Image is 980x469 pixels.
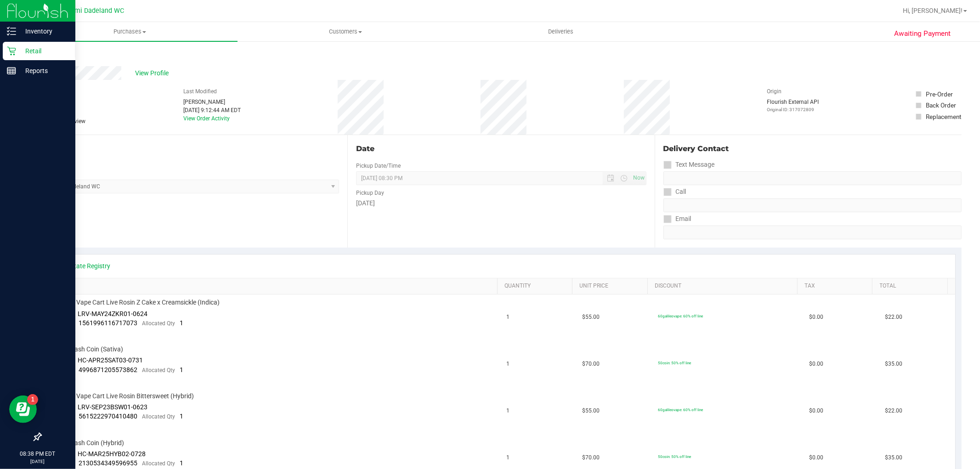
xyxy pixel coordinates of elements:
[183,106,241,114] div: [DATE] 9:12:44 AM EDT
[507,360,510,368] span: 1
[356,143,646,154] div: Date
[22,28,238,36] span: Purchases
[880,283,944,290] a: Total
[78,356,143,364] span: HC-APR25SAT03-0731
[7,66,16,75] inline-svg: Reports
[658,407,703,412] span: 60galileovape: 60% off line
[78,310,148,317] span: LRV-MAY24ZKR01-0624
[183,98,241,106] div: [PERSON_NAME]
[180,459,184,467] span: 1
[4,458,71,465] p: [DATE]
[536,28,586,36] span: Deliveries
[78,450,146,458] span: HC-MAR25HYB02-0728
[582,360,600,368] span: $70.00
[22,22,238,41] a: Purchases
[663,171,962,185] input: Format: (999) 999-9999
[16,65,71,76] p: Reports
[142,413,176,420] span: Allocated Qty
[27,394,38,405] iframe: Resource center unread badge
[582,453,600,462] span: $70.00
[663,185,686,198] label: Call
[53,345,124,354] span: FT 2g Hash Coin (Sativa)
[926,90,953,99] div: Pre-Order
[356,198,646,208] div: [DATE]
[180,319,184,327] span: 1
[9,396,37,423] iframe: Resource center
[7,46,16,56] inline-svg: Retail
[580,283,644,290] a: Unit Price
[356,189,384,197] label: Pickup Day
[767,98,819,113] div: Flourish External API
[79,366,138,373] span: 4996871205573862
[78,403,148,411] span: LRV-SEP23BSW01-0623
[453,22,668,41] a: Deliveries
[56,261,111,271] a: View State Registry
[356,162,401,170] label: Pickup Date/Time
[885,407,902,415] span: $22.00
[903,7,963,14] span: Hi, [PERSON_NAME]!
[53,392,194,401] span: GL 0.5g Vape Cart Live Rosin Bittersweet (Hybrid)
[767,106,819,113] p: Original ID: 317072809
[658,361,691,365] span: 50coin: 50% off line
[79,459,138,467] span: 2130534349596955
[507,407,510,415] span: 1
[135,68,172,78] span: View Profile
[180,412,184,420] span: 1
[183,115,230,122] a: View Order Activity
[4,450,71,458] p: 08:38 PM EDT
[180,366,184,373] span: 1
[663,212,691,226] label: Email
[885,360,902,368] span: $35.00
[885,313,902,322] span: $22.00
[16,26,71,37] p: Inventory
[658,454,691,459] span: 50coin: 50% off line
[504,283,569,290] a: Quantity
[79,412,138,420] span: 5615222970410480
[663,158,715,171] label: Text Message
[926,101,956,110] div: Back Order
[142,367,176,373] span: Allocated Qty
[658,314,703,318] span: 60galileovape: 60% off line
[767,87,782,96] label: Origin
[79,319,138,327] span: 1561996116717073
[655,283,794,290] a: Discount
[40,143,339,154] div: Location
[238,22,453,41] a: Customers
[809,453,823,462] span: $0.00
[885,453,902,462] span: $35.00
[53,298,220,307] span: GL 0.5g Vape Cart Live Rosin Z Cake x Creamsickle (Indica)
[582,313,600,322] span: $55.00
[663,198,962,212] input: Format: (999) 999-9999
[142,460,176,467] span: Allocated Qty
[507,313,510,322] span: 1
[16,45,71,57] p: Retail
[507,453,510,462] span: 1
[142,320,176,327] span: Allocated Qty
[7,27,16,36] inline-svg: Inventory
[809,360,823,368] span: $0.00
[53,439,125,447] span: FT 2g Hash Coin (Hybrid)
[238,28,453,36] span: Customers
[894,28,951,39] span: Awaiting Payment
[804,283,869,290] a: Tax
[63,7,125,15] span: Miami Dadeland WC
[54,283,494,290] a: SKU
[809,313,823,322] span: $0.00
[582,407,600,415] span: $55.00
[926,112,961,121] div: Replacement
[183,87,217,96] label: Last Modified
[809,407,823,415] span: $0.00
[663,143,962,154] div: Delivery Contact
